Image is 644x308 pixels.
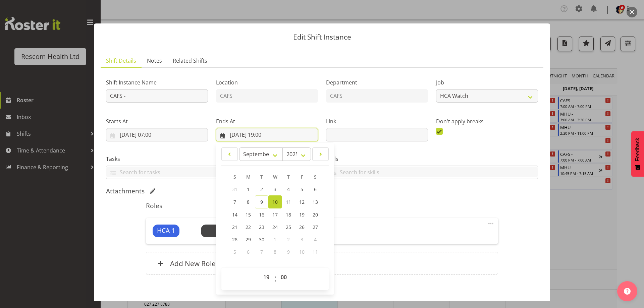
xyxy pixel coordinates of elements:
a: 24 [268,221,282,233]
span: W [273,174,277,180]
span: 21 [232,224,237,230]
span: 10 [272,199,278,205]
img: help-xxl-2.png [624,288,631,295]
p: Edit Shift Instance [101,34,543,41]
span: : [274,270,276,287]
span: 1 [247,186,250,192]
a: 28 [228,233,241,246]
h5: Attachments [106,187,145,195]
a: 12 [295,195,309,208]
label: Location [216,78,318,86]
a: 8 [241,195,255,208]
span: 5 [301,186,303,192]
span: Related Shifts [173,57,207,65]
span: 28 [232,236,237,243]
a: 10 [268,195,282,208]
span: Shift Details [106,57,136,65]
span: 9 [287,249,290,255]
a: 2 [255,183,268,195]
label: Ends At [216,117,318,125]
a: 26 [295,221,309,233]
a: 5 [295,183,309,195]
label: Skills [326,155,538,163]
span: 17 [272,211,278,218]
span: T [287,174,290,180]
span: 11 [286,199,291,205]
span: 29 [246,236,251,243]
span: 23 [259,224,264,230]
span: 8 [247,199,250,205]
label: Tasks [106,155,318,163]
a: 20 [309,208,322,221]
input: Search for skills [326,167,538,177]
span: 16 [259,211,264,218]
a: 1 [241,183,255,195]
span: M [246,174,251,180]
a: 25 [282,221,295,233]
a: 6 [309,183,322,195]
input: Shift Instance Name [106,89,208,103]
span: 7 [233,199,236,205]
a: 30 [255,233,268,246]
a: 3 [268,183,282,195]
a: 15 [241,208,255,221]
a: 7 [228,195,241,208]
span: Notes [147,57,162,65]
label: Department [326,78,428,86]
a: 22 [241,221,255,233]
a: 16 [255,208,268,221]
span: 27 [313,224,318,230]
span: 30 [259,236,264,243]
span: 31 [232,186,237,192]
input: Click to select... [216,128,318,141]
a: 29 [241,233,255,246]
span: 25 [286,224,291,230]
a: 14 [228,208,241,221]
span: 26 [299,224,305,230]
span: 11 [313,249,318,255]
span: 6 [247,249,250,255]
a: 19 [295,208,309,221]
a: 27 [309,221,322,233]
span: 8 [274,249,276,255]
span: 20 [313,211,318,218]
span: 10 [299,249,305,255]
a: 18 [282,208,295,221]
input: Search for tasks [106,167,318,177]
a: 11 [282,195,295,208]
span: HCA 1 [157,226,175,236]
label: Shift Instance Name [106,78,208,86]
span: 13 [313,199,318,205]
span: S [314,174,317,180]
span: 3 [274,186,276,192]
a: 21 [228,221,241,233]
span: 9 [260,199,263,205]
span: 15 [246,211,251,218]
input: Click to select... [106,128,208,141]
span: 4 [287,186,290,192]
label: Job [436,78,538,86]
span: Feedback [635,138,641,161]
span: F [301,174,303,180]
h5: Roles [146,202,498,210]
h6: Add New Role [170,259,216,268]
span: 12 [299,199,305,205]
span: 5 [233,249,236,255]
span: T [260,174,263,180]
label: Link [326,117,428,125]
span: 2 [287,236,290,243]
span: 7 [260,249,263,255]
a: 17 [268,208,282,221]
span: 2 [260,186,263,192]
span: 22 [246,224,251,230]
a: 9 [255,195,268,208]
a: 23 [255,221,268,233]
a: 4 [282,183,295,195]
span: 6 [314,186,317,192]
button: Feedback - Show survey [631,131,644,177]
a: 13 [309,195,322,208]
span: 24 [272,224,278,230]
span: 19 [299,211,305,218]
label: Starts At [106,117,208,125]
span: 4 [314,236,317,243]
